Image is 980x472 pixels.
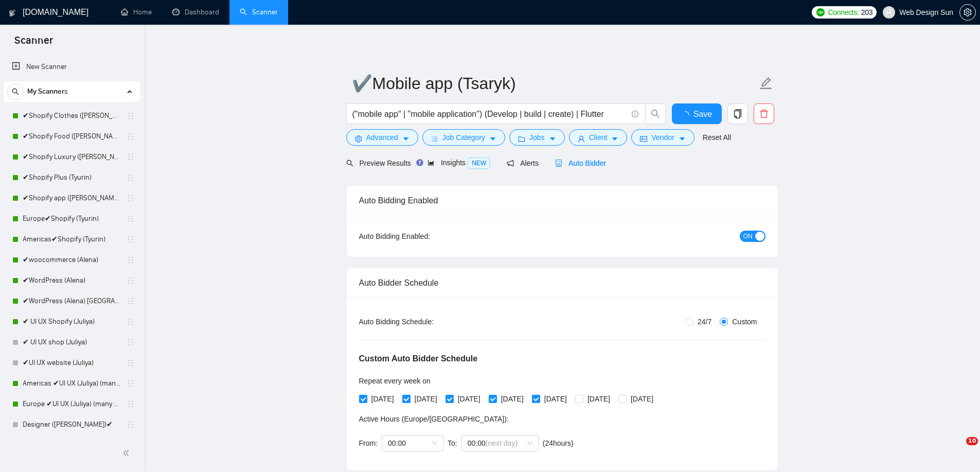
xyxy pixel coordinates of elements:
[127,194,135,202] span: holder
[543,439,574,447] span: ( 24 hours)
[127,297,135,305] span: holder
[23,311,120,332] a: ✔ UI UX Shopify (Juliya)
[23,332,120,353] a: ✔ UI UX shop (Juliya)
[966,437,978,445] span: 10
[427,159,490,167] span: Insights
[127,132,135,141] span: holder
[23,106,120,126] a: ✔Shopify Clothes ([PERSON_NAME])
[518,135,525,143] span: folder
[640,135,647,143] span: idcard
[411,393,441,405] span: [DATE]
[828,7,859,18] span: Connects:
[127,421,135,429] span: holder
[468,158,490,169] span: NEW
[645,103,666,124] button: search
[486,439,518,447] span: (next day)
[346,129,418,146] button: settingAdvancedcaret-down
[121,8,152,16] a: homeHome
[861,7,872,18] span: 203
[359,316,494,327] div: Auto Bidding Schedule:
[679,135,686,143] span: caret-down
[359,231,494,242] div: Auto Bidding Enabled:
[555,159,606,167] span: Auto Bidder
[23,188,120,208] a: ✔Shopify app ([PERSON_NAME])
[651,132,674,143] span: Vendor
[422,129,505,146] button: barsJob Categorycaret-down
[23,167,120,188] a: ✔Shopify Plus (Tyurin)
[415,158,424,167] div: Tooltip anchor
[489,135,496,143] span: caret-down
[728,109,747,118] span: copy
[122,448,133,458] span: double-left
[127,235,135,243] span: holder
[681,111,693,119] span: loading
[442,132,485,143] span: Job Category
[346,159,411,167] span: Preview Results
[7,83,24,100] button: search
[23,291,120,311] a: ✔WordPress (Alena) [GEOGRAPHIC_DATA]
[611,135,618,143] span: caret-down
[468,435,532,451] span: 00:00
[402,135,409,143] span: caret-down
[23,229,120,250] a: Americas✔Shopify (Tyurin)
[759,77,773,90] span: edit
[555,160,562,167] span: robot
[352,108,627,120] input: Search Freelance Jobs...
[127,338,135,346] span: holder
[427,159,435,166] span: area-chart
[355,135,362,143] span: setting
[540,393,571,405] span: [DATE]
[631,129,694,146] button: idcardVendorcaret-down
[945,437,970,462] iframe: Intercom live chat
[359,353,478,365] h5: Custom Auto Bidder Schedule
[127,256,135,264] span: holder
[959,8,976,16] a: setting
[693,316,716,327] span: 24/7
[23,208,120,229] a: Europe✔Shopify (Tyurin)
[727,103,748,124] button: copy
[507,159,539,167] span: Alerts
[359,268,765,298] div: Auto Bidder Schedule
[448,439,457,447] span: To:
[507,160,514,167] span: notification
[8,88,23,95] span: search
[127,318,135,326] span: holder
[569,129,628,146] button: userClientcaret-down
[497,393,528,405] span: [DATE]
[12,57,132,77] a: New Scanner
[127,153,135,161] span: holder
[27,81,68,102] span: My Scanners
[367,393,398,405] span: [DATE]
[240,8,278,16] a: searchScanner
[632,111,638,117] span: info-circle
[359,186,765,215] div: Auto Bidding Enabled
[127,400,135,408] span: holder
[728,316,761,327] span: Custom
[23,147,120,167] a: ✔Shopify Luxury ([PERSON_NAME])
[959,4,976,21] button: setting
[127,173,135,182] span: holder
[627,393,657,405] span: [DATE]
[23,414,120,435] a: Designer ([PERSON_NAME])✔
[454,393,485,405] span: [DATE]
[4,57,140,77] li: New Scanner
[23,394,120,414] a: Europe ✔UI UX (Juliya) (many posts)
[359,439,378,447] span: From:
[743,231,753,242] span: ON
[754,109,774,118] span: delete
[346,160,353,167] span: search
[693,108,712,120] span: Save
[127,379,135,388] span: holder
[509,129,565,146] button: folderJobscaret-down
[127,112,135,120] span: holder
[23,126,120,147] a: ✔Shopify Food ([PERSON_NAME])
[366,132,398,143] span: Advanced
[431,135,438,143] span: bars
[127,276,135,285] span: holder
[127,215,135,223] span: holder
[703,132,731,143] a: Reset All
[23,250,120,270] a: ✔woocommerce (Alena)
[23,353,120,373] a: ✔UI UX website (Juliya)
[352,71,757,96] input: Scanner name...
[6,33,61,55] span: Scanner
